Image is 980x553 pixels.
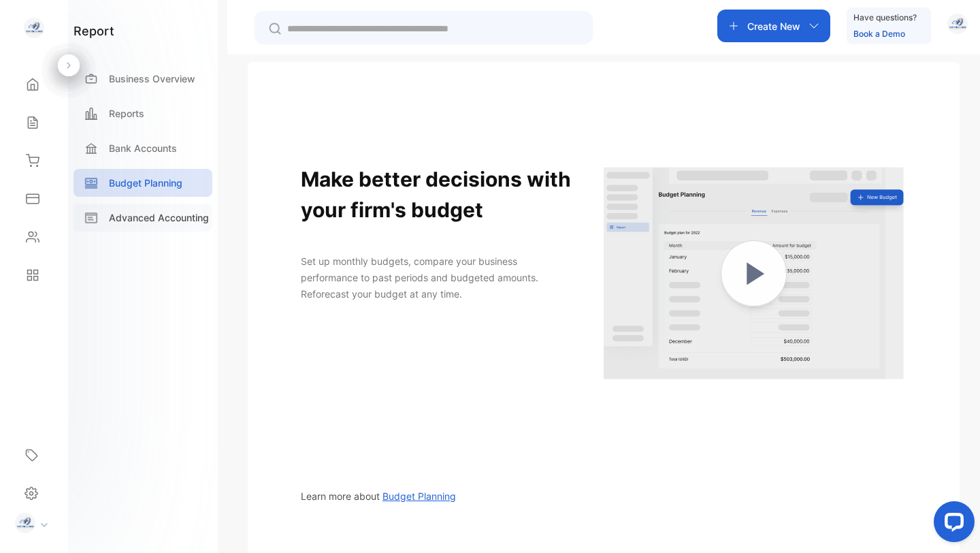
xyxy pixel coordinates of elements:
[24,18,44,38] img: logo
[109,106,144,121] p: Reports
[747,19,800,33] p: Create New
[717,10,830,42] button: Create New
[73,204,212,232] a: Advanced Accounting
[301,489,456,503] p: Learn more about
[600,124,906,430] img: Budget Planning gating
[109,210,209,225] p: Advanced Accounting
[73,169,212,197] a: Budget Planning
[73,65,212,93] a: Business Overview
[109,72,195,86] p: Business Overview
[853,29,905,39] a: Book a Demo
[301,164,573,225] h1: Make better decisions with your firm's budget
[73,99,212,127] a: Reports
[380,490,456,502] a: Budget Planning
[853,11,917,25] p: Have questions?
[301,255,538,300] span: Set up monthly budgets, compare your business performance to past periods and budgeted amounts. R...
[923,496,980,553] iframe: LiveChat chat widget
[73,134,212,162] a: Bank Accounts
[109,141,177,155] p: Bank Accounts
[15,513,35,533] img: profile
[73,22,114,40] h1: report
[109,176,182,190] p: Budget Planning
[947,10,968,42] button: avatar
[947,14,968,34] img: avatar
[382,490,456,502] span: Budget Planning
[600,124,906,434] a: Budget Planning gating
